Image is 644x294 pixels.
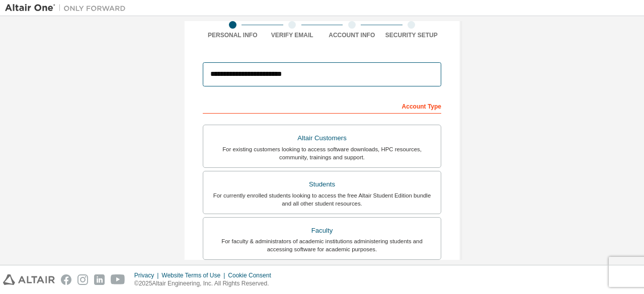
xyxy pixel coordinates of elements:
img: facebook.svg [61,274,71,285]
div: For existing customers looking to access software downloads, HPC resources, community, trainings ... [209,145,435,161]
div: Privacy [134,271,162,279]
div: Students [209,177,435,191]
div: For faculty & administrators of academic institutions administering students and accessing softwa... [209,237,435,253]
div: For currently enrolled students looking to access the free Altair Student Edition bundle and all ... [209,191,435,208]
div: Personal Info [203,31,263,39]
div: Security Setup [382,31,442,39]
div: Altair Customers [209,131,435,145]
img: youtube.svg [111,274,125,285]
div: Website Terms of Use [162,271,228,279]
div: Faculty [209,224,435,238]
img: altair_logo.svg [3,274,55,285]
div: Account Info [322,31,382,39]
img: Altair One [5,3,131,13]
img: instagram.svg [77,274,88,285]
div: Account Type [203,97,441,114]
div: Cookie Consent [228,271,277,279]
div: Verify Email [263,31,323,39]
img: linkedin.svg [94,274,105,285]
p: © 2025 Altair Engineering, Inc. All Rights Reserved. [134,279,277,288]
